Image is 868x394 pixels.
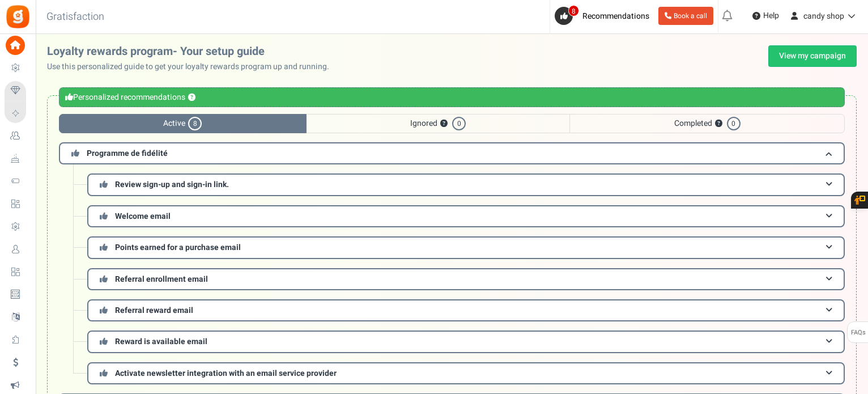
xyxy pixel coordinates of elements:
span: Active [59,114,307,133]
span: Ignored [307,114,570,133]
span: 0 [452,117,466,130]
div: Personalized recommendations [59,87,845,107]
span: Programme de fidélité [87,147,168,159]
span: Referral enrollment email [115,273,208,285]
span: FAQs [850,322,866,344]
span: 8 [188,117,202,130]
span: 0 [727,117,741,130]
span: Help [760,10,779,22]
p: Use this personalized guide to get your loyalty rewards program up and running. [47,61,338,73]
span: Completed [569,114,845,133]
span: Reward is available email [115,336,207,348]
span: Activate newsletter integration with an email service provider [115,367,337,379]
h3: Gratisfaction [34,6,117,28]
button: ? [188,94,195,101]
a: View my campaign [768,45,857,67]
button: ? [440,120,448,128]
span: Review sign-up and sign-in link. [115,179,229,190]
span: Points earned for a purchase email [115,242,241,253]
a: 8 Recommendations [555,7,654,25]
span: Welcome email [115,210,171,222]
h2: Loyalty rewards program- Your setup guide [47,45,338,58]
span: Referral reward email [115,304,193,316]
a: Help [748,7,784,25]
span: 8 [568,5,579,16]
a: Book a call [658,7,713,25]
span: candy shop [803,10,844,22]
span: Recommendations [582,10,649,22]
img: Gratisfaction [5,4,31,29]
button: ? [715,120,722,128]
